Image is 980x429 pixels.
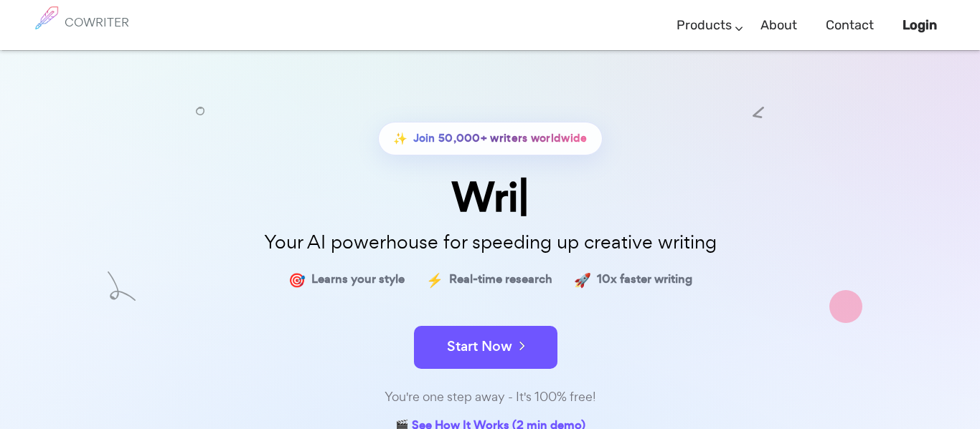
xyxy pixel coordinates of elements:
span: Learns your style [311,269,405,290]
div: Wri [131,177,849,218]
span: Join 50,000+ writers worldwide [413,128,588,149]
img: shape [108,271,136,301]
span: ✨ [393,128,407,149]
span: 🚀 [574,269,591,290]
div: You're one step away - It's 100% free! [131,387,849,408]
b: Login [903,17,937,33]
a: Login [903,4,937,47]
span: Real-time research [449,269,552,290]
span: ⚡ [426,269,443,290]
a: Contact [826,4,874,47]
span: 10x faster writing [597,269,692,290]
a: About [760,4,797,47]
h6: COWRITER [65,16,129,29]
p: Your AI powerhouse for speeding up creative writing [131,227,849,258]
button: Start Now [414,326,557,369]
span: 🎯 [288,269,306,290]
a: Products [677,4,732,47]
